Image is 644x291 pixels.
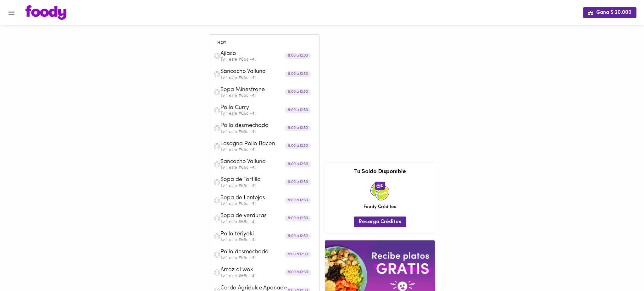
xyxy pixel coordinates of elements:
span: 0 [375,182,385,190]
div: 9:00 a 12:30 [285,161,311,167]
div: 9:00 a 12:30 [285,233,311,239]
p: Tv 1 este #65c -41 [220,274,315,278]
img: dish.png [214,179,220,186]
div: 9:00 a 12:30 [285,251,311,257]
img: dish.png [214,89,220,96]
span: Sancocho Valluno [220,68,293,75]
p: Tv 1 este #65c -41 [220,256,315,260]
span: Pollo desmechado [220,122,293,129]
img: foody-creditos.png [376,184,381,188]
img: dish.png [214,251,220,258]
div: 9:00 a 12:30 [285,143,311,149]
img: dish.png [214,215,220,222]
p: Tv 1 este #65c -41 [220,202,315,206]
div: 9:00 a 12:30 [285,270,311,276]
span: Pollo desmechado [220,249,293,256]
p: Tv 1 este #65c -41 [220,238,315,242]
p: Tv 1 este #65c -41 [220,148,315,152]
p: Tv 1 este #65c -41 [220,166,315,170]
img: dish.png [214,197,220,204]
span: Foody Créditos [364,204,396,210]
span: Gana $ 20.000 [588,10,631,16]
div: 9:00 a 12:30 [285,53,311,59]
p: Tv 1 este #65c -41 [220,130,315,134]
span: Recarga Créditos [359,219,401,225]
p: Tv 1 este #65c -41 [220,112,315,116]
div: 9:00 a 12:30 [285,197,311,203]
span: Arroz al wok [220,266,293,274]
li: hoy [212,39,231,45]
p: Tv 1 este #65c -41 [220,220,315,224]
p: Tv 1 este #65c -41 [220,58,315,62]
img: dish.png [214,107,220,114]
iframe: Messagebird Livechat Widget [608,255,638,285]
h3: Tu Saldo Disponible [330,169,430,175]
p: Tv 1 este #65c -41 [220,76,315,80]
button: Menu [4,5,19,20]
span: Pollo Curry [220,104,293,112]
img: logo.png [25,5,66,20]
img: dish.png [214,52,220,59]
span: Sopa de Tortilla [220,176,293,184]
span: Pollo teriyaki [220,231,293,238]
span: Sopa Minestrone [220,86,293,94]
span: Ajiaco [220,50,293,58]
div: 9:00 a 12:30 [285,179,311,185]
span: Sancocho Valluno [220,158,293,166]
div: 9:00 a 12:30 [285,215,311,221]
img: dish.png [214,233,220,240]
div: 9:00 a 12:30 [285,89,311,95]
p: Tv 1 este #65c -41 [220,184,315,188]
button: Recarga Créditos [354,217,406,227]
img: credits-package.png [370,182,389,200]
span: Lasagna Pollo Bacon [220,140,293,148]
img: dish.png [214,71,220,78]
div: 9:00 a 12:30 [285,71,311,77]
img: dish.png [214,125,220,132]
span: Sopa de Lentejas [220,195,293,202]
img: dish.png [214,161,220,168]
div: 9:00 a 12:30 [285,107,311,113]
p: Tv 1 este #65c -41 [220,94,315,98]
span: Sopa de verduras [220,212,293,220]
div: 9:00 a 12:30 [285,125,311,131]
img: dish.png [214,269,220,276]
img: dish.png [214,143,220,150]
button: Gana $ 20.000 [583,7,636,18]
